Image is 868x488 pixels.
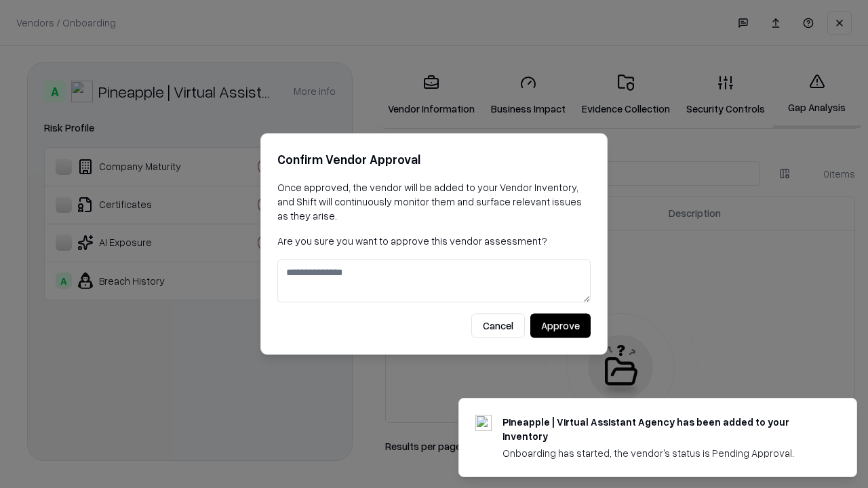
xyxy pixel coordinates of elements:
div: Onboarding has started, the vendor's status is Pending Approval. [502,446,824,460]
p: Are you sure you want to approve this vendor assessment? [277,234,591,248]
button: Cancel [471,314,525,338]
button: Approve [530,314,591,338]
img: trypineapple.com [475,415,492,431]
h2: Confirm Vendor Approval [277,150,591,169]
div: Pineapple | Virtual Assistant Agency has been added to your inventory [502,415,824,443]
p: Once approved, the vendor will be added to your Vendor Inventory, and Shift will continuously mon... [277,180,591,223]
